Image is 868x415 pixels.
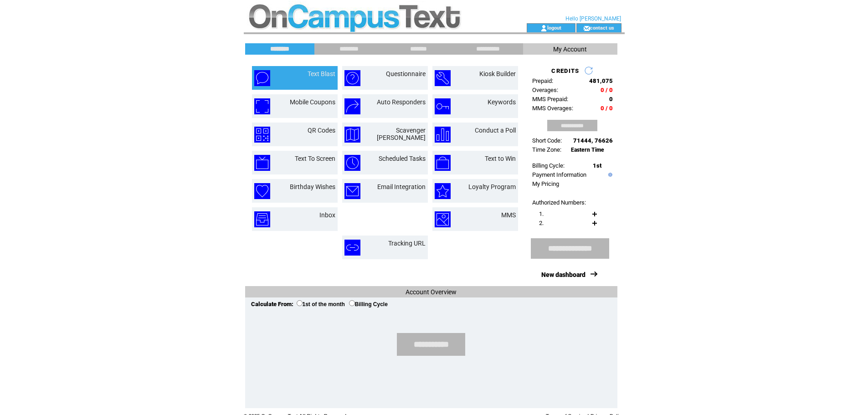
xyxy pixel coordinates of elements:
[254,70,270,86] img: text-blast.png
[539,210,544,217] span: 1.
[593,162,601,169] span: 1st
[532,87,558,93] span: Overages:
[609,96,613,102] span: 0
[254,127,270,143] img: qr-codes.png
[601,87,613,93] span: 0 / 0
[377,127,426,141] a: Scavenger [PERSON_NAME]
[589,77,613,84] span: 481,075
[532,180,559,187] a: My Pricing
[551,67,579,74] span: CREDITS
[539,220,544,226] span: 2.
[295,155,335,162] a: Text To Screen
[290,183,335,190] a: Birthday Wishes
[308,127,335,134] a: QR Codes
[532,137,562,144] span: Short Code:
[254,98,270,114] img: mobile-coupons.png
[379,155,426,162] a: Scheduled Tasks
[377,183,426,190] a: Email Integration
[479,70,516,77] a: Kiosk Builder
[319,211,335,219] a: Inbox
[254,183,270,199] img: birthday-wishes.png
[532,199,586,206] span: Authorized Numbers:
[547,25,561,31] a: logout
[308,70,335,77] a: Text Blast
[435,127,451,143] img: conduct-a-poll.png
[583,25,590,32] img: contact_us_icon.gif
[532,146,561,153] span: Time Zone:
[532,105,573,112] span: MMS Overages:
[344,70,360,86] img: questionnaire.png
[541,271,586,278] a: New dashboard
[468,183,516,190] a: Loyalty Program
[532,77,553,84] span: Prepaid:
[297,300,303,306] input: 1st of the month
[254,155,270,171] img: text-to-screen.png
[553,46,587,53] span: My Account
[344,98,360,114] img: auto-responders.png
[344,240,360,256] img: tracking-url.png
[344,127,360,143] img: scavenger-hunt.png
[565,15,621,22] span: Hello [PERSON_NAME]
[254,211,270,227] img: inbox.png
[406,288,457,296] span: Account Overview
[488,98,516,106] a: Keywords
[349,301,388,307] label: Billing Cycle
[532,162,565,169] span: Billing Cycle:
[590,25,614,31] a: contact us
[485,155,516,162] a: Text to Win
[290,98,335,106] a: Mobile Coupons
[344,155,360,171] img: scheduled-tasks.png
[435,183,451,199] img: loyalty-program.png
[435,211,451,227] img: mms.png
[344,183,360,199] img: email-integration.png
[297,301,345,307] label: 1st of the month
[532,171,586,178] a: Payment Information
[349,300,355,306] input: Billing Cycle
[435,155,451,171] img: text-to-win.png
[606,173,612,177] img: help.gif
[573,137,613,144] span: 71444, 76626
[475,127,516,134] a: Conduct a Poll
[571,147,604,153] span: Eastern Time
[388,240,426,247] a: Tracking URL
[435,70,451,86] img: kiosk-builder.png
[501,211,516,219] a: MMS
[435,98,451,114] img: keywords.png
[377,98,426,106] a: Auto Responders
[532,96,568,102] span: MMS Prepaid:
[540,25,547,32] img: account_icon.gif
[386,70,426,77] a: Questionnaire
[601,105,613,112] span: 0 / 0
[251,301,293,307] span: Calculate From:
